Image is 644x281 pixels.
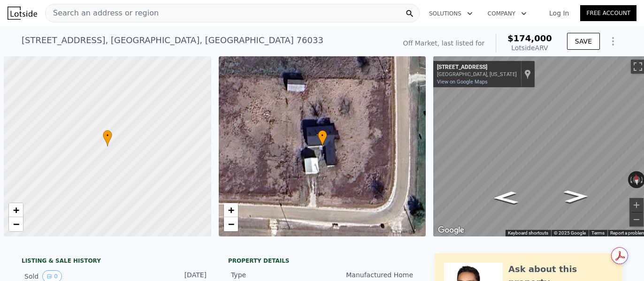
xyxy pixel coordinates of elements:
[554,230,586,235] span: © 2025 Google
[604,32,622,51] button: Show Options
[46,8,159,19] span: Search an address or region
[224,203,238,217] a: Zoom in
[8,7,37,20] img: Lotside
[422,5,480,22] button: Solutions
[436,224,467,236] a: Open this area in Google Maps (opens a new window)
[591,230,605,235] a: Terms (opens in new tab)
[507,33,552,43] span: $174,000
[403,38,485,48] div: Off Market, last listed for
[9,217,23,231] a: Zoom out
[629,213,644,227] button: Zoom out
[436,224,467,236] img: Google
[22,34,323,47] div: [STREET_ADDRESS] , [GEOGRAPHIC_DATA] , [GEOGRAPHIC_DATA] 76033
[22,257,209,266] div: LISTING & SALE HISTORY
[231,270,322,280] div: Type
[580,5,636,21] a: Free Account
[507,43,552,53] div: Lotside ARV
[524,69,531,79] a: Show location on map
[567,33,600,50] button: SAVE
[437,79,488,85] a: View on Google Maps
[508,230,548,236] button: Keyboard shortcuts
[480,5,534,22] button: Company
[437,71,517,77] div: [GEOGRAPHIC_DATA], [US_STATE]
[632,171,641,188] button: Reset the view
[483,189,529,207] path: Go West, Fox Run Rd
[13,204,19,216] span: +
[318,130,327,146] div: •
[9,203,23,217] a: Zoom in
[628,171,633,188] button: Rotate counterclockwise
[228,218,234,230] span: −
[103,131,112,140] span: •
[437,64,517,71] div: [STREET_ADDRESS]
[538,8,580,18] a: Log In
[103,130,112,146] div: •
[553,187,598,205] path: Go East, Fox Run Rd
[318,131,327,140] span: •
[224,217,238,231] a: Zoom out
[629,198,644,212] button: Zoom in
[228,204,234,216] span: +
[228,257,416,265] div: Property details
[13,218,19,230] span: −
[322,270,413,280] div: Manufactured Home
